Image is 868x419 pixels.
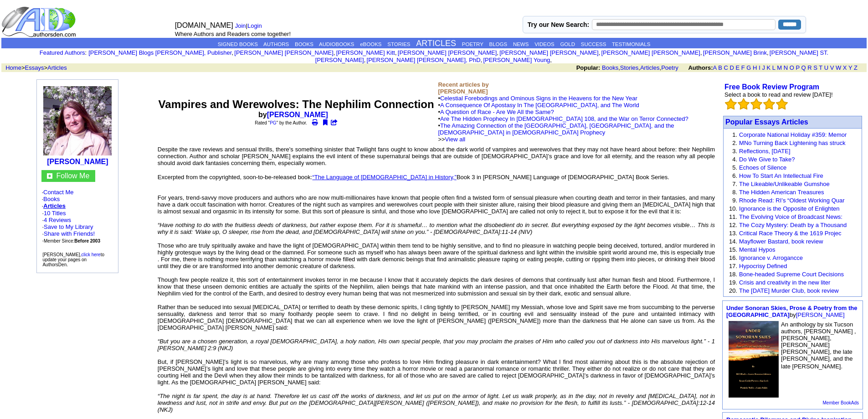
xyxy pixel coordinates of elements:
font: , , , [576,64,866,71]
font: [DOMAIN_NAME] [175,21,233,29]
a: [PERSON_NAME] [PERSON_NAME], PhD [367,57,481,63]
font: 2. [732,140,737,146]
font: 6. [732,172,737,179]
a: Celestial Forebodings and Ominous Signs in the Heavens for the New Year [440,95,637,102]
a: K [767,64,771,71]
a: MNo Turning Back Lightening has struck [739,140,845,146]
a: TESTIMONIALS [612,41,650,47]
a: [PERSON_NAME] [PERSON_NAME] [234,49,333,56]
a: M [777,64,782,71]
a: [PERSON_NAME] [PERSON_NAME] [499,49,598,56]
font: i [397,51,398,56]
a: Home [5,64,21,71]
a: SIGNED BOOKS [218,41,258,47]
a: 10 Titles [44,210,66,217]
a: SUCCESS [581,41,606,47]
font: 5. [732,164,737,171]
font: [PERSON_NAME], to update your pages on AuthorsDen. [42,252,104,267]
a: [PERSON_NAME] ST. [PERSON_NAME] [315,49,828,63]
a: PG [270,120,276,125]
a: W [836,64,841,71]
a: AUTHORS [263,41,289,47]
font: An anthology by six Tucson authors, [PERSON_NAME] , [PERSON_NAME], [PERSON_NAME] [PERSON_NAME], t... [781,321,856,370]
font: Select a book to read and review [DATE]! [724,91,833,98]
a: J [762,64,765,71]
font: > > [2,64,67,71]
font: i [498,51,499,56]
a: Y [848,64,852,71]
a: POETRY [462,41,483,47]
font: | [235,22,265,29]
a: [PERSON_NAME] [PERSON_NAME] [601,49,700,56]
a: R [807,64,812,71]
a: STORIES [387,41,410,47]
label: Try our New Search: [528,21,589,28]
font: 16. [729,254,737,261]
font: i [233,51,234,56]
b: Before 2003 [74,238,100,243]
font: 18. [729,271,737,278]
a: S [813,64,817,71]
a: V [830,64,834,71]
a: X [843,64,847,71]
a: Ignorance is the Opposite of Enlighten [739,205,839,212]
a: click here [81,252,100,257]
font: , , , , , , , , , , [88,49,828,63]
font: 8. [732,189,737,196]
a: The Cozy Mystery: Death by a Thousand [739,222,847,228]
img: bigemptystars.png [763,98,775,110]
font: • [438,95,688,143]
font: 3. [732,148,737,155]
a: I [759,64,760,71]
font: i [335,51,336,56]
a: [PERSON_NAME] [47,158,108,166]
a: The Amazing Connection of the [GEOGRAPHIC_DATA], [GEOGRAPHIC_DATA], and the [DEMOGRAPHIC_DATA] in... [438,122,674,136]
a: Mayflower Bastard, book review [739,238,823,245]
font: : [40,49,87,56]
img: logo_ad.gif [1,6,78,38]
font: • >> [438,122,674,143]
font: 20. [729,287,737,294]
a: C [724,64,728,71]
a: D [729,64,734,71]
a: How To Start An Intellectual Fire [739,172,823,179]
b: Free Book Review Program [724,83,819,91]
a: A [713,64,717,71]
a: Z [854,64,858,71]
a: View all [445,136,466,143]
a: Crisis and creativity in the new liter [739,279,830,286]
a: Ignorance v. Arrogancce [739,254,803,261]
font: Member Since: [44,238,100,243]
img: bigemptystars.png [738,98,750,110]
font: · · · [41,189,113,244]
font: 9. [732,197,737,204]
a: Reflections, [DATE] [739,148,790,155]
a: BOOKS [295,41,313,47]
a: Echoes of Silence [739,164,786,171]
font: Despite the rave reviews and sensual thrills, there's something sinister that Twilight fans ought... [158,146,715,166]
a: Articles [47,64,67,71]
img: bigemptystars.png [750,98,762,110]
a: BLOGS [489,41,507,47]
img: bigemptystars.png [776,98,788,110]
font: • [438,109,688,143]
a: Save to My Library [44,223,93,230]
font: i [702,51,703,56]
a: Poetry [661,64,678,71]
a: 4 Reviews [44,217,71,223]
font: 4. [732,156,737,163]
a: “The Language of [DEMOGRAPHIC_DATA] in History,” [312,174,456,181]
a: Critical Race Theory & the 1619 Projec [739,230,841,237]
font: 15. [729,246,737,253]
font: · · [42,210,100,244]
img: 78445.jpg [729,321,779,398]
font: 7. [732,181,737,187]
a: VIDEOS [534,41,554,47]
font: 12. [729,222,737,228]
a: Share with Friends! [44,230,95,237]
a: Books [43,196,60,202]
a: [PERSON_NAME] Brink [703,49,767,56]
font: • [438,115,688,143]
a: Popular Essays Articles [725,118,808,126]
